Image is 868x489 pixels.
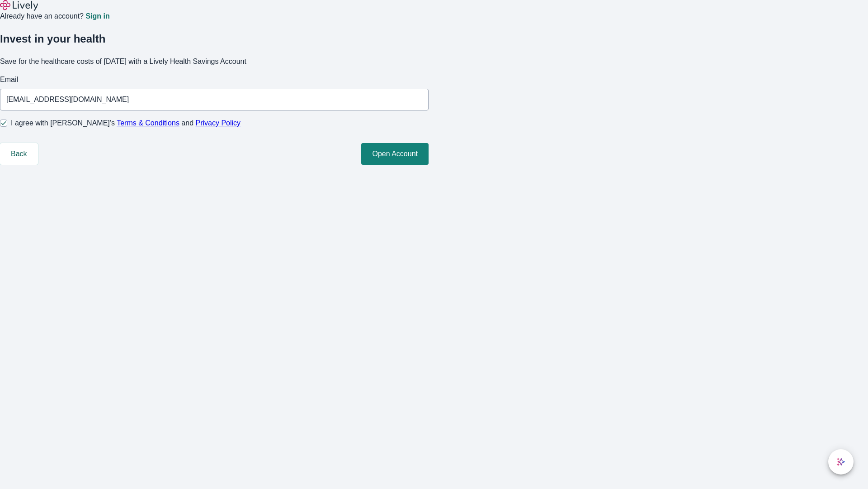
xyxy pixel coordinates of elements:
span: I agree with [PERSON_NAME]’s and [11,118,241,129]
button: Open Account [361,143,429,165]
svg: Lively AI Assistant [836,457,845,466]
a: Sign in [85,13,109,20]
a: Privacy Policy [196,119,241,127]
button: chat [828,449,854,475]
a: Terms & Conditions [117,119,179,127]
